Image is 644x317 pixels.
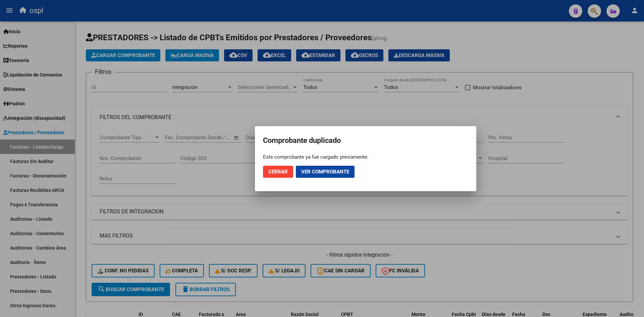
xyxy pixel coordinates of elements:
button: Cerrar [263,166,293,178]
button: Ver comprobante [296,166,355,178]
span: Cerrar [268,169,288,175]
span: Ver comprobante [301,169,349,175]
h2: Comprobante duplicado [263,134,468,147]
div: Este comprobante ya fue cargado previamente. [263,154,468,160]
